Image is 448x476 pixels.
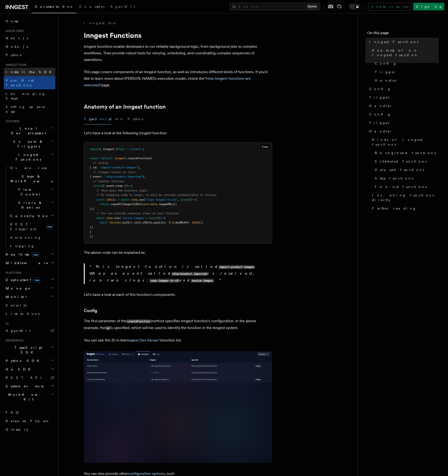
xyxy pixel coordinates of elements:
span: Go SDK [4,367,33,372]
a: AgentKit [4,326,55,335]
span: Leveraging Steps [6,92,45,100]
span: new [46,224,53,230]
span: Security [6,303,27,307]
a: Limitations [4,309,55,318]
span: Inngest Functions [4,152,51,162]
a: AgentKit [107,1,138,13]
button: TypeScript SDK [4,343,55,357]
span: Scheduled functions [375,159,427,164]
button: Middleware [4,259,55,267]
span: Middleware [4,261,48,265]
span: await [121,198,129,201]
a: Kinds of Inngest functions [370,135,439,149]
span: Handler [375,78,398,83]
span: AI [4,322,9,325]
a: Examples [77,1,107,13]
span: .imageURLs); [157,202,177,206]
span: }); [198,221,203,224]
p: This Inngest function is called . When an event called is received, run two steps: and . [89,263,272,284]
span: Step functions [375,176,413,181]
span: Trigger [375,70,396,74]
a: Install the SDK [4,68,55,76]
span: : [165,221,167,224]
span: Workflow Kit [4,392,51,402]
span: // config [93,161,108,165]
span: , [174,221,175,224]
a: Step functions [373,174,439,182]
span: FAQ [6,411,21,414]
span: . [149,202,151,206]
a: Versioning [8,233,55,242]
button: System events [4,382,55,390]
span: .createFunction [126,157,151,160]
span: , [144,175,146,178]
span: Inngest tour [4,63,26,67]
span: ({ event [101,184,114,187]
span: "shop/product.imported" [105,175,142,178]
span: ( [144,198,146,201]
span: ({ urls [129,221,141,224]
span: { [195,198,197,201]
span: Limitations [6,312,40,316]
a: Documentation [32,1,77,13]
a: Trigger [373,68,439,76]
span: .bulk [121,221,129,224]
button: Flow Control [8,185,55,198]
span: import [90,147,100,151]
span: Trigger [369,95,391,100]
span: new [32,252,39,257]
p: This page covers components of an Inngest function, as well as introduces different kinds of func... [84,69,272,88]
span: Node.js [6,45,28,48]
a: configuration options [128,471,165,476]
span: ( [151,157,152,160]
span: return [100,202,109,206]
a: Logging [8,242,55,250]
p: Let's have a look at the following Inngest function: [84,130,272,136]
span: : [189,221,190,224]
a: Security [4,301,55,309]
button: Go SDK [4,365,55,373]
span: await [96,216,105,220]
a: FAQ [4,408,55,417]
span: Anatomy of an Inngest function [372,48,439,57]
button: Toggle dark mode [349,4,360,9]
span: Quick start [4,29,24,33]
span: } [142,175,144,178]
span: async [180,198,189,201]
a: Contact sales [368,3,411,10]
p: Inngest functions enable developers to run reliable background logic, from background jobs to com... [84,43,272,63]
a: Handler [373,76,439,85]
span: Python SDK [4,358,42,363]
p: The above code can be explained as: [84,249,272,256]
a: Sign Up [413,3,444,10]
span: ; [142,147,144,151]
a: Invoking functions directly [370,191,439,204]
button: Python [128,114,145,124]
span: 0.9 [169,221,174,224]
button: Deploymentnew [4,276,55,284]
span: data [151,202,157,206]
span: // handler function [93,180,124,183]
span: const [96,198,105,201]
h1: Inngest Functions [84,31,272,40]
a: Anatomy of an Inngest function [370,46,439,59]
span: Steps & Workflows [8,174,52,183]
span: Features [4,119,20,123]
span: }); [90,207,95,210]
span: { inngest } [100,147,118,151]
div: Inngest Functions [4,164,55,250]
span: => [192,198,195,201]
button: Go [115,114,124,124]
span: .run [137,198,144,201]
span: : [141,221,142,224]
span: Events & Triggers [4,139,51,149]
a: Anatomy of an Inngest function [84,103,166,110]
a: Fan-out functions [373,182,439,191]
span: Overview [10,166,59,170]
span: step }) [116,184,128,187]
span: { id [90,166,96,169]
span: Background functions [375,151,436,155]
a: Handler [367,127,439,135]
span: default [101,157,113,160]
span: References [4,339,24,342]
